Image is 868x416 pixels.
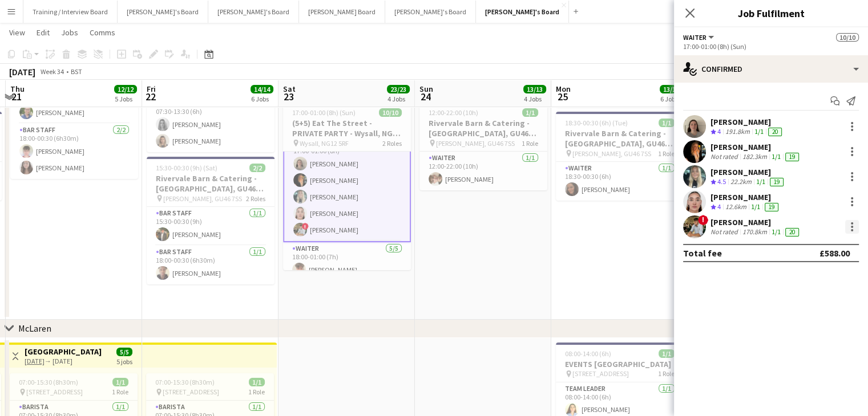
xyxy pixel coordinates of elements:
[819,247,850,259] div: £588.00
[292,108,356,117] span: 17:00-01:00 (8h) (Sun)
[710,227,740,236] div: Not rated
[283,135,411,242] app-card-role: Waiter5/517:00-01:00 (8h)[PERSON_NAME][PERSON_NAME][PERSON_NAME][PERSON_NAME]![PERSON_NAME]
[32,25,54,40] a: Edit
[554,90,571,103] span: 25
[147,84,156,94] span: Fri
[565,119,628,127] span: 18:30-00:30 (6h) (Tue)
[717,127,721,136] span: 4
[572,369,629,378] span: [STREET_ADDRESS]
[556,84,571,94] span: Mon
[683,33,706,42] span: Waiter
[281,90,296,103] span: 23
[429,108,478,117] span: 12:00-22:00 (10h)
[710,192,781,202] div: [PERSON_NAME]
[419,101,547,190] app-job-card: 12:00-22:00 (10h)1/1Rivervale Barn & Catering - [GEOGRAPHIC_DATA], GU46 7SS [PERSON_NAME], GU46 7...
[385,1,476,23] button: [PERSON_NAME]'s Board
[5,25,30,40] a: View
[556,112,684,201] app-job-card: 18:30-00:30 (6h) (Tue)1/1Rivervale Barn & Catering - [GEOGRAPHIC_DATA], GU46 7SS [PERSON_NAME], G...
[770,178,784,186] div: 19
[26,388,83,396] span: [STREET_ADDRESS]
[112,378,128,386] span: 1/1
[556,359,684,369] h3: EVENTS [GEOGRAPHIC_DATA]
[25,346,102,357] h3: [GEOGRAPHIC_DATA]
[717,177,726,186] span: 4.5
[71,67,82,76] div: BST
[19,378,78,386] span: 07:00-15:30 (8h30m)
[754,127,764,136] app-skills-label: 1/1
[10,84,25,94] span: Thu
[523,85,546,93] span: 13/13
[710,167,786,177] div: [PERSON_NAME]
[85,25,120,40] a: Comms
[785,228,799,236] div: 20
[38,67,66,76] span: Week 34
[56,25,83,40] a: Jobs
[283,242,411,347] app-card-role: Waiter5/518:00-01:00 (7h)[PERSON_NAME]
[283,84,296,94] span: Sat
[283,101,411,270] app-job-card: 17:00-01:00 (8h) (Sun)10/10(5+5) Eat The Street - PRIVATE PARTY - Wysall, NG12 5RF Wysall, NG12 5...
[751,202,760,211] app-skills-label: 1/1
[740,152,769,161] div: 182.3km
[572,149,651,158] span: [PERSON_NAME], GU46 7SS
[246,194,265,203] span: 2 Roles
[556,128,684,149] h3: Rivervale Barn & Catering - [GEOGRAPHIC_DATA], GU46 7SS
[9,27,25,38] span: View
[565,349,611,358] span: 08:00-14:00 (6h)
[772,152,781,161] app-skills-label: 1/1
[208,1,299,23] button: [PERSON_NAME]'s Board
[418,90,433,103] span: 24
[147,97,274,152] app-card-role: Housekeeping2/207:30-13:30 (6h)[PERSON_NAME][PERSON_NAME]
[251,85,273,93] span: 14/14
[147,157,274,284] app-job-card: 15:30-00:30 (9h) (Sat)2/2Rivervale Barn & Catering - [GEOGRAPHIC_DATA], GU46 7SS [PERSON_NAME], G...
[387,95,409,103] div: 4 Jobs
[299,1,385,23] button: [PERSON_NAME] Board
[768,128,782,136] div: 20
[723,127,752,137] div: 191.8km
[251,95,273,103] div: 6 Jobs
[660,85,683,93] span: 13/13
[419,152,547,190] app-card-role: Waiter1/112:00-22:00 (10h)[PERSON_NAME]
[112,388,128,396] span: 1 Role
[710,152,740,161] div: Not rated
[249,164,265,172] span: 2/2
[660,95,682,103] div: 6 Jobs
[61,27,78,38] span: Jobs
[155,378,215,386] span: 07:00-15:30 (8h30m)
[114,85,137,93] span: 12/12
[674,6,868,21] h3: Job Fulfilment
[740,227,769,236] div: 170.8km
[659,349,675,358] span: 1/1
[419,84,433,94] span: Sun
[765,203,778,211] div: 19
[379,108,402,117] span: 10/10
[522,108,538,117] span: 1/1
[118,1,208,23] button: [PERSON_NAME]'s Board
[659,119,675,127] span: 1/1
[283,118,411,138] h3: (5+5) Eat The Street - PRIVATE PARTY - Wysall, NG12 5RF
[382,139,402,148] span: 2 Roles
[683,42,859,51] div: 17:00-01:00 (8h) (Sun)
[522,139,538,148] span: 1 Role
[710,117,784,127] div: [PERSON_NAME]
[156,164,217,172] span: 15:30-00:30 (9h) (Sat)
[10,124,138,179] app-card-role: BAR STAFF2/218:00-00:30 (6h30m)[PERSON_NAME][PERSON_NAME]
[756,177,765,186] app-skills-label: 1/1
[524,95,546,103] div: 4 Jobs
[674,55,868,83] div: Confirmed
[658,369,675,378] span: 1 Role
[683,247,722,259] div: Total fee
[710,142,801,152] div: [PERSON_NAME]
[836,33,859,42] span: 10/10
[163,388,219,396] span: [STREET_ADDRESS]
[9,66,35,78] div: [DATE]
[785,153,799,161] div: 19
[18,323,51,334] div: McLaren
[145,90,156,103] span: 22
[147,173,274,194] h3: Rivervale Barn & Catering - [GEOGRAPHIC_DATA], GU46 7SS
[248,388,265,396] span: 1 Role
[419,118,547,138] h3: Rivervale Barn & Catering - [GEOGRAPHIC_DATA], GU46 7SS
